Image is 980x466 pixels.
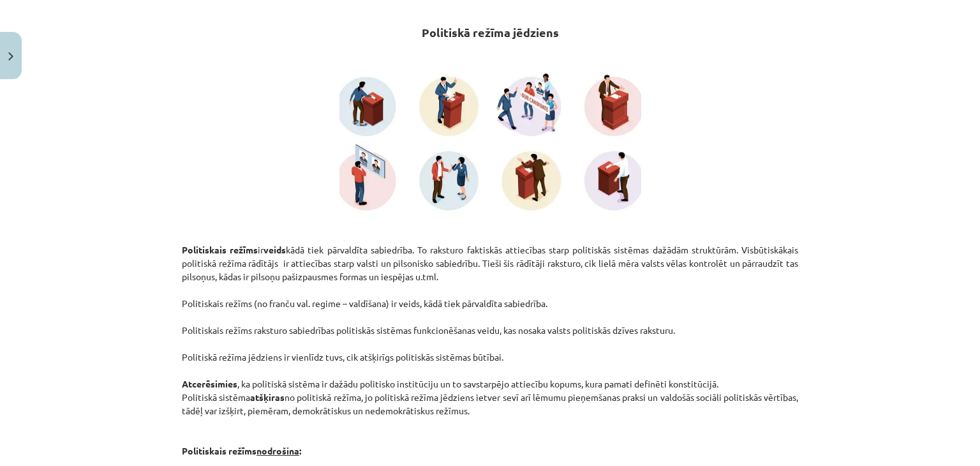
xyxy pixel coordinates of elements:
u: nodrošina [256,445,299,456]
strong: Politiskā režīma jēdziens [422,25,559,40]
strong: Politiskais režīms [182,244,258,255]
strong: atšķiras [250,391,285,403]
strong: Politiskais režīms : [182,445,301,456]
img: icon-close-lesson-0947bae3869378f0d4975bcd49f059093ad1ed9edebbc8119c70593378902aed.svg [8,52,13,61]
p: ir kādā tiek pārvaldīta sabiedrība. To raksturo faktiskās attiecības starp politiskās sistēmas da... [182,230,798,458]
strong: Atcerēsimies [182,378,237,389]
strong: veids [264,244,286,255]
